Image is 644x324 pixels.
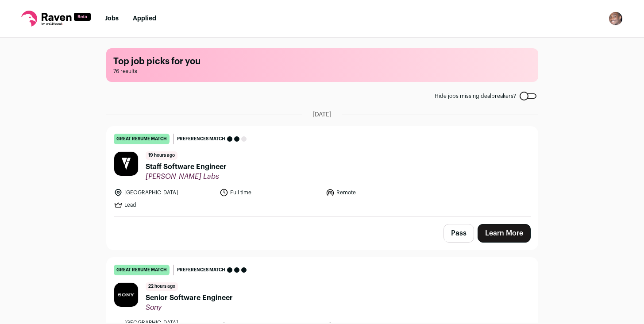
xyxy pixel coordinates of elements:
span: [PERSON_NAME] Labs [146,172,227,181]
img: 80d0fa0a4a82d33cb37873b6ed66ba68cdd359ecb195d754f65e56a0114912f8.jpg [114,283,138,307]
li: Full time [220,188,320,197]
div: great resume match [114,134,170,144]
span: [DATE] [312,110,332,119]
span: Sony [146,303,233,312]
span: 19 hours ago [146,151,177,160]
li: Lead [114,201,215,209]
a: Learn More [478,224,531,243]
img: 902590-medium_jpg [609,12,623,26]
span: 76 results [113,68,531,75]
a: great resume match Preferences match 19 hours ago Staff Software Engineer [PERSON_NAME] Labs [GEO... [107,127,538,216]
span: Senior Software Engineer [146,293,233,303]
li: [GEOGRAPHIC_DATA] [114,188,215,197]
span: Hide jobs missing dealbreakers? [435,93,516,100]
div: great resume match [114,265,170,275]
li: Remote [326,188,427,197]
span: Preferences match [177,135,225,143]
a: Applied [133,15,156,22]
img: b3279e0e6460b096a9330fd6a30c85e15ada1bc48e2a0c6c2bfa3ecfbcfa7938.jpg [114,152,138,176]
button: Pass [443,224,474,243]
span: Staff Software Engineer [146,162,227,172]
a: Jobs [105,15,119,22]
span: Preferences match [177,266,225,274]
button: Open dropdown [609,12,623,26]
h1: Top job picks for you [113,55,531,68]
span: 22 hours ago [146,282,178,291]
